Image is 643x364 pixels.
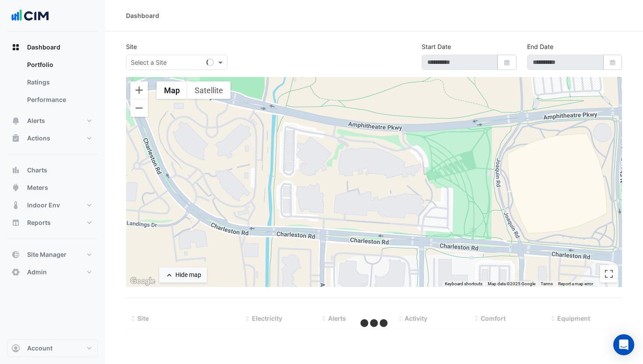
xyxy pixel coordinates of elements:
[11,250,20,259] app-icon: Site Manager
[445,281,482,287] button: Keyboard shortcuts
[488,281,535,286] span: Map data ©2025 Google
[7,214,98,231] button: Reports
[20,91,98,108] a: Performance
[11,43,20,52] app-icon: Dashboard
[187,81,231,99] button: Show satellite imagery
[7,129,98,147] button: Actions
[27,116,45,125] span: Alerts
[126,42,137,51] label: Site
[157,81,187,99] button: Show street map
[11,218,20,227] app-icon: Reports
[27,218,51,227] span: Reports
[27,134,50,143] span: Actions
[7,263,98,281] button: Admin
[557,315,590,322] span: Equipment
[128,276,157,287] a: Click to see this area on Google Maps
[20,73,98,91] a: Ratings
[159,267,207,283] button: Hide map
[328,315,346,322] span: Alerts
[7,56,98,112] div: Dashboard
[20,56,98,73] a: Portfolio
[27,166,47,175] span: Charts
[137,315,149,322] span: Site
[175,270,201,280] div: Hide map
[27,43,60,52] span: Dashboard
[7,196,98,214] button: Indoor Env
[130,81,148,99] button: Zoom in
[527,42,553,51] label: End Date
[7,38,98,56] button: Dashboard
[405,315,427,322] span: Activity
[11,166,20,175] app-icon: Charts
[481,315,506,322] span: Comfort
[128,276,157,287] img: Google
[11,134,20,143] app-icon: Actions
[252,315,282,322] span: Electricity
[130,99,148,117] button: Zoom out
[27,201,60,210] span: Indoor Env
[7,112,98,129] button: Alerts
[600,265,618,283] button: Toggle fullscreen view
[7,161,98,179] button: Charts
[558,281,593,286] a: Report a map error
[7,179,98,196] button: Meters
[27,250,66,259] span: Site Manager
[27,344,52,353] span: Account
[422,42,451,51] label: Start Date
[11,201,20,210] app-icon: Indoor Env
[27,268,47,276] span: Admin
[27,183,48,192] span: Meters
[11,268,20,276] app-icon: Admin
[10,7,50,24] img: Company Logo
[7,246,98,263] button: Site Manager
[7,339,98,357] button: Account
[11,183,20,192] app-icon: Meters
[541,281,553,286] a: Terms (opens in new tab)
[11,116,20,125] app-icon: Alerts
[126,11,159,20] div: Dashboard
[613,334,634,355] div: Open Intercom Messenger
